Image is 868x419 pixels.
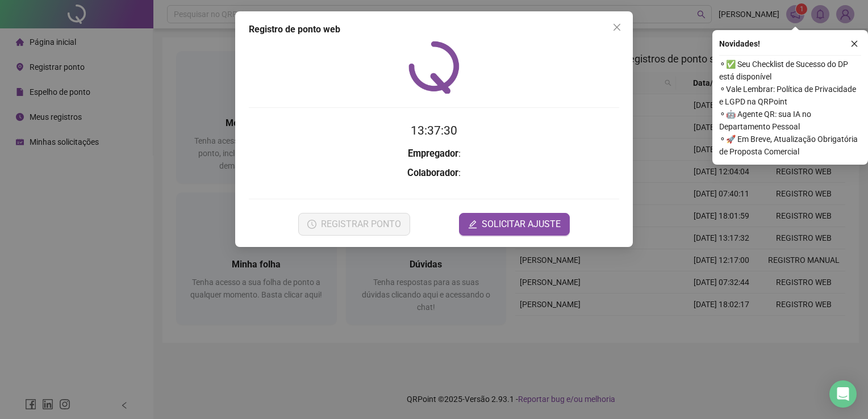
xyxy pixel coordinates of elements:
img: QRPoint [408,41,460,94]
h3: : [249,146,619,161]
div: Open Intercom Messenger [829,380,857,408]
span: close [612,23,621,32]
span: edit [468,220,477,229]
button: REGISTRAR PONTO [298,213,410,236]
span: ⚬ Vale Lembrar: Política de Privacidade e LGPD na QRPoint [719,83,861,108]
button: Close [608,18,626,36]
time: 13:37:30 [411,124,457,137]
span: ⚬ 🤖 Agente QR: sua IA no Departamento Pessoal [719,108,861,133]
h3: : [249,166,619,181]
span: Novidades ! [719,37,760,50]
span: ⚬ 🚀 Em Breve, Atualização Obrigatória de Proposta Comercial [719,133,861,158]
div: Registro de ponto web [249,23,619,36]
button: editSOLICITAR AJUSTE [459,213,570,236]
span: close [850,40,858,48]
strong: Empregador [408,148,458,159]
span: SOLICITAR AJUSTE [482,217,561,231]
strong: Colaborador [407,167,458,178]
span: ⚬ ✅ Seu Checklist de Sucesso do DP está disponível [719,58,861,83]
